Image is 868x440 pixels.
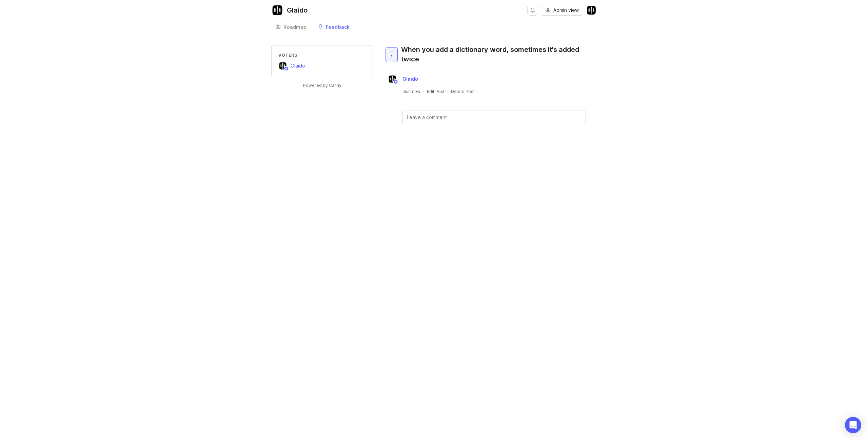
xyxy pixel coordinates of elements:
[278,61,305,70] a: GlaidoGlaido
[291,63,305,69] span: Glaido
[427,89,445,94] div: Edit Post
[423,89,424,94] div: ·
[326,25,350,30] div: Feedback
[541,5,583,16] button: Admin view
[451,89,475,94] div: Delete Post
[447,89,448,94] div: ·
[388,75,397,83] img: Glaido
[284,66,289,71] img: member badge
[384,75,423,83] a: GlaidoGlaido
[283,25,307,30] div: Roadmap
[287,7,308,14] div: Glaido
[402,76,418,82] span: Glaido
[527,5,538,16] button: Notifications
[845,417,861,433] div: Open Intercom Messenger
[271,20,311,34] a: Roadmap
[391,54,393,60] span: 1
[393,79,398,84] img: member badge
[386,47,398,62] button: 1
[302,81,342,89] a: Powered by Canny
[278,52,366,58] div: Voters
[402,89,420,94] a: Just now
[586,5,597,16] img: Glaido
[553,7,579,14] span: Admin view
[314,20,354,34] a: Feedback
[278,61,287,70] img: Glaido
[271,4,283,16] img: Glaido logo
[401,45,591,64] div: When you add a dictionary word, sometimes it's added twice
